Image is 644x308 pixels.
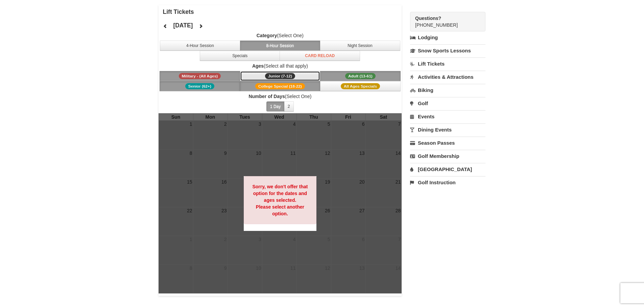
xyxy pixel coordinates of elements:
[240,81,320,91] button: College Special (18-22)
[410,176,485,189] a: Golf Instruction
[252,184,308,216] strong: Sorry, we don't offer that option for the dates and ages selected. Please select another option.
[410,71,485,83] a: Activities & Attractions
[160,81,240,91] button: Senior (62+)
[320,41,400,51] button: Night Session
[410,57,485,70] a: Lift Tickets
[410,44,485,57] a: Snow Sports Lessons
[280,51,360,61] button: Card Reload
[410,123,485,136] a: Dining Events
[410,137,485,149] a: Season Passes
[410,163,485,175] a: [GEOGRAPHIC_DATA]
[410,97,485,110] a: Golf
[265,73,295,79] span: Junior (7-12)
[163,8,402,15] h4: Lift Tickets
[173,22,193,29] h4: [DATE]
[160,41,240,51] button: 4-Hour Session
[320,71,401,81] button: Adult (13-61)
[185,83,214,89] span: Senior (62+)
[179,73,221,79] span: Military - (All Ages)
[410,84,485,96] a: Biking
[341,83,380,89] span: All Ages Specials
[284,101,294,112] button: 2
[266,101,284,112] button: 1 Day
[159,63,402,69] label: (Select all that apply)
[415,16,441,21] strong: Questions?
[159,93,402,100] label: (Select One)
[248,94,285,99] strong: Number of Days
[159,32,402,39] label: (Select One)
[345,73,376,79] span: Adult (13-61)
[410,31,485,44] a: Lodging
[200,51,280,61] button: Specials
[320,81,401,91] button: All Ages Specials
[410,150,485,162] a: Golf Membership
[160,71,240,81] button: Military - (All Ages)
[240,71,320,81] button: Junior (7-12)
[252,63,264,69] strong: Ages
[410,110,485,123] a: Events
[257,33,277,38] strong: Category
[415,15,473,28] span: [PHONE_NUMBER]
[255,83,305,89] span: College Special (18-22)
[240,41,320,51] button: 8-Hour Session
